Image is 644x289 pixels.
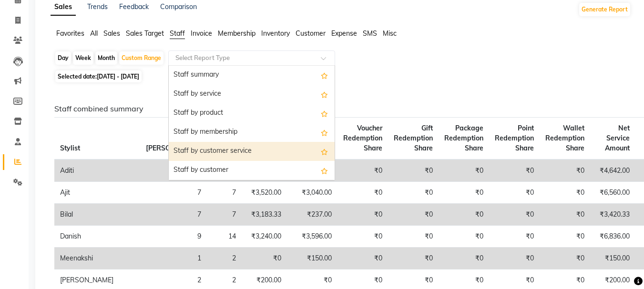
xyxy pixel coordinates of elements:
[590,204,635,226] td: ₹3,420.33
[169,123,335,142] div: Staff by membership
[321,108,328,119] span: Add this report to Favorites List
[55,51,71,65] div: Day
[590,159,635,182] td: ₹4,642.00
[54,204,140,226] td: Bilal
[207,182,242,204] td: 7
[590,248,635,269] td: ₹150.00
[119,51,164,65] div: Custom Range
[388,226,439,248] td: ₹0
[337,226,388,248] td: ₹0
[191,29,212,38] span: Invoice
[169,104,335,123] div: Staff by product
[90,29,98,38] span: All
[261,29,290,38] span: Inventory
[169,161,335,180] div: Staff by customer
[54,226,140,248] td: Danish
[321,146,328,157] span: Add this report to Favorites List
[140,204,207,226] td: 7
[287,248,337,269] td: ₹150.00
[321,89,328,100] span: Add this report to Favorites List
[540,159,590,182] td: ₹0
[540,182,590,204] td: ₹0
[343,124,382,152] span: Voucher Redemption Share
[169,142,335,161] div: Staff by customer service
[605,124,630,152] span: Net Service Amount
[97,73,139,80] span: [DATE] - [DATE]
[495,124,534,152] span: Point Redemption Share
[337,248,388,269] td: ₹0
[540,248,590,269] td: ₹0
[126,29,164,38] span: Sales Target
[140,248,207,269] td: 1
[540,226,590,248] td: ₹0
[321,127,328,138] span: Add this report to Favorites List
[56,29,84,38] span: Favorites
[439,159,489,182] td: ₹0
[119,2,149,11] a: Feedback
[207,248,242,269] td: 2
[218,29,256,38] span: Membership
[54,248,140,269] td: Meenakshi
[363,29,377,38] span: SMS
[170,29,185,38] span: Staff
[489,204,540,226] td: ₹0
[337,204,388,226] td: ₹0
[444,124,483,152] span: Package Redemption Share
[54,104,624,113] h6: Staff combined summary
[590,182,635,204] td: ₹6,560.00
[489,248,540,269] td: ₹0
[394,124,433,152] span: Gift Redemption Share
[242,226,287,248] td: ₹3,240.00
[242,204,287,226] td: ₹3,183.33
[337,159,388,182] td: ₹0
[207,204,242,226] td: 7
[146,144,201,152] span: [PERSON_NAME]
[55,70,142,82] span: Selected date:
[579,3,630,16] button: Generate Report
[287,204,337,226] td: ₹237.00
[388,204,439,226] td: ₹0
[388,159,439,182] td: ₹0
[169,85,335,104] div: Staff by service
[287,226,337,248] td: ₹3,596.00
[337,182,388,204] td: ₹0
[489,182,540,204] td: ₹0
[321,165,328,176] span: Add this report to Favorites List
[439,182,489,204] td: ₹0
[388,248,439,269] td: ₹0
[383,29,397,38] span: Misc
[388,182,439,204] td: ₹0
[140,182,207,204] td: 7
[489,159,540,182] td: ₹0
[590,226,635,248] td: ₹6,836.00
[242,182,287,204] td: ₹3,520.00
[73,51,93,65] div: Week
[54,159,140,182] td: Aditi
[87,2,108,11] a: Trends
[242,248,287,269] td: ₹0
[439,226,489,248] td: ₹0
[489,226,540,248] td: ₹0
[439,248,489,269] td: ₹0
[540,204,590,226] td: ₹0
[168,65,335,180] ng-dropdown-panel: Options list
[321,70,328,81] span: Add this report to Favorites List
[439,204,489,226] td: ₹0
[207,226,242,248] td: 14
[160,2,197,11] a: Comparison
[103,29,120,38] span: Sales
[140,226,207,248] td: 9
[60,144,80,152] span: Stylist
[54,182,140,204] td: Ajit
[331,29,357,38] span: Expense
[95,51,117,65] div: Month
[287,182,337,204] td: ₹3,040.00
[169,66,335,85] div: Staff summary
[296,29,326,38] span: Customer
[545,124,584,152] span: Wallet Redemption Share
[140,159,207,182] td: 7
